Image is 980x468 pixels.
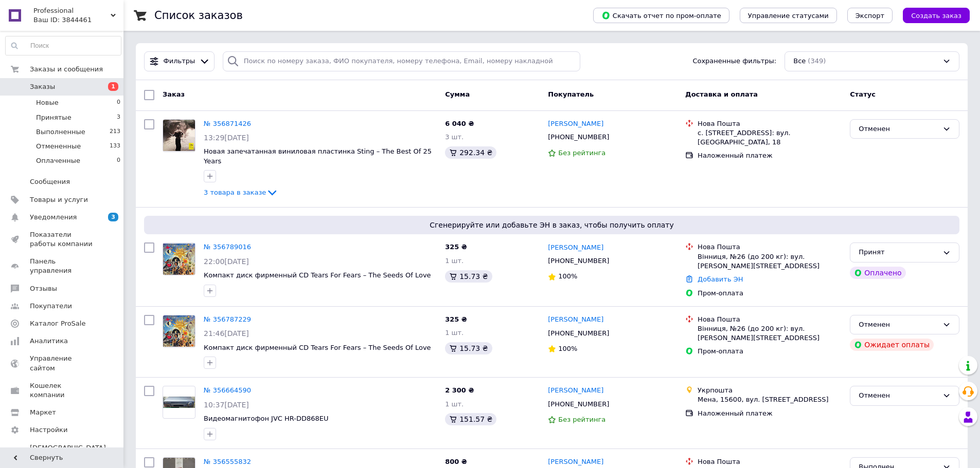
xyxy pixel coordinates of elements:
span: 100% [558,345,577,352]
span: Управление сайтом [30,354,95,372]
span: Показатели работы компании [30,230,95,249]
div: [PHONE_NUMBER] [546,327,611,340]
span: Настройки [30,425,67,435]
span: Уведомления [30,213,77,222]
h1: Список заказов [154,9,243,22]
img: Фото товару [163,120,195,151]
a: [PERSON_NAME] [548,119,603,129]
a: [PERSON_NAME] [548,457,603,467]
span: 2 300 ₴ [445,386,474,394]
span: 100% [558,272,577,280]
a: [PERSON_NAME] [548,386,603,396]
span: Компакт диск фирменный CD Tears For Fears – The Seeds Of Love [204,271,431,279]
span: Professional [33,6,111,15]
input: Поиск по номеру заказа, ФИО покупателя, номеру телефона, Email, номеру накладной [223,51,581,71]
div: Отменен [859,390,938,401]
div: Пром-оплата [698,289,842,298]
div: Вінниця, №26 (до 200 кг): вул. [PERSON_NAME][STREET_ADDRESS] [698,252,842,271]
span: 3 [108,213,118,221]
a: [PERSON_NAME] [548,243,603,253]
span: Скачать отчет по пром-оплате [601,11,721,20]
div: Наложенный платеж [698,151,842,160]
span: 1 шт. [445,329,464,336]
button: Экспорт [847,8,893,23]
a: № 356787229 [204,315,251,323]
img: Фото товару [163,397,195,408]
span: 213 [110,127,120,137]
a: Видеомагнитофон JVC HR-DD868EU [204,415,329,422]
div: Вінниця, №26 (до 200 кг): вул. [PERSON_NAME][STREET_ADDRESS] [698,324,842,343]
div: Нова Пошта [698,315,842,324]
a: Создать заказ [893,11,970,19]
div: Отменен [859,124,938,135]
span: Сумма [445,90,470,98]
div: Оплачено [850,267,905,279]
div: Пром-оплата [698,347,842,356]
a: Новая запечатанная виниловая пластинка Sting – The Best Of 25 Years [204,147,432,165]
span: Маркет [30,408,56,417]
a: № 356664590 [204,386,251,394]
span: Сообщения [30,177,70,186]
button: Управление статусами [740,8,837,23]
a: Фото товару [163,315,195,348]
a: Компакт диск фирменный CD Tears For Fears – The Seeds Of Love [204,344,431,351]
a: № 356789016 [204,243,251,251]
a: 3 товара в заказе [204,189,278,196]
div: Нова Пошта [698,457,842,466]
div: 292.34 ₴ [445,146,496,159]
span: Управление статусами [748,12,829,20]
span: Экспорт [856,12,884,20]
span: (349) [808,57,826,65]
div: с. [STREET_ADDRESS]: вул. [GEOGRAPHIC_DATA], 18 [698,128,842,147]
div: Ожидает оплаты [850,339,934,351]
span: Принятые [36,113,72,122]
a: Фото товару [163,386,195,419]
span: Заказы [30,82,55,91]
span: 1 шт. [445,400,464,408]
div: Укрпошта [698,386,842,395]
div: [PHONE_NUMBER] [546,254,611,268]
span: Доставка и оплата [685,90,758,98]
div: 151.57 ₴ [445,413,496,425]
span: Покупатели [30,302,72,311]
span: Без рейтинга [558,149,605,157]
span: 800 ₴ [445,458,467,465]
div: Наложенный платеж [698,409,842,418]
span: Панель управления [30,257,95,275]
span: 10:37[DATE] [204,401,249,409]
div: Нова Пошта [698,119,842,128]
span: Кошелек компании [30,381,95,400]
span: Аналитика [30,336,68,346]
span: Все [793,57,806,66]
div: 15.73 ₴ [445,342,492,354]
span: Фильтры [164,57,195,66]
span: Заказы и сообщения [30,65,103,74]
span: 22:00[DATE] [204,257,249,266]
span: Сгенерируйте или добавьте ЭН в заказ, чтобы получить оплату [148,220,955,230]
span: 0 [117,98,120,107]
input: Поиск [6,36,121,55]
span: Новые [36,98,59,107]
div: [PHONE_NUMBER] [546,398,611,411]
span: 13:29[DATE] [204,134,249,142]
div: Нова Пошта [698,242,842,252]
span: Покупатель [548,90,594,98]
a: № 356555832 [204,458,251,465]
span: Создать заказ [911,12,961,20]
div: Мена, 15600, вул. [STREET_ADDRESS] [698,395,842,404]
span: Оплаченные [36,156,80,165]
span: Статус [850,90,876,98]
span: Заказ [163,90,185,98]
img: Фото товару [163,244,195,275]
span: 1 шт. [445,257,464,265]
span: Каталог ProSale [30,319,85,328]
span: Отмененные [36,142,81,151]
span: 325 ₴ [445,243,467,251]
span: 3 товара в заказе [204,189,266,196]
a: [PERSON_NAME] [548,315,603,325]
span: 133 [110,142,120,151]
div: Отменен [859,320,938,330]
